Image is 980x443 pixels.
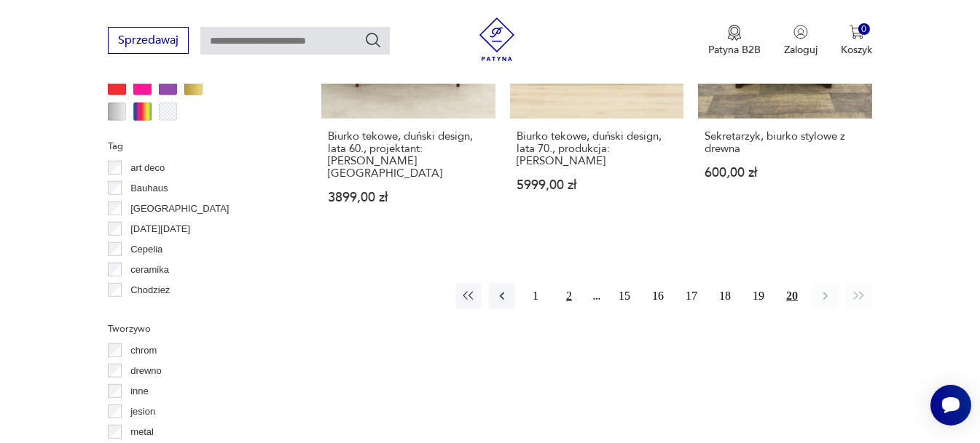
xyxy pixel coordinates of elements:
[556,283,582,309] button: 2
[517,130,678,167] h3: Biurko tekowe, duński design, lata 70., produkcja: [PERSON_NAME]
[364,31,382,49] button: Szukaj
[522,283,549,309] button: 1
[611,283,638,309] button: 15
[930,385,971,426] iframe: Smartsupp widget button
[130,262,169,278] p: ceramika
[130,160,165,176] p: art deco
[108,27,189,54] button: Sprzedawaj
[708,43,761,57] p: Patyna B2B
[784,25,818,57] button: Zaloguj
[108,36,189,47] a: Sprzedawaj
[678,283,705,309] button: 17
[130,180,168,196] p: Bauhaus
[130,282,170,298] p: Chodzież
[328,191,489,204] p: 3899,00 zł
[517,179,678,191] p: 5999,00 zł
[130,242,162,258] p: Cepelia
[130,201,229,217] p: [GEOGRAPHIC_DATA]
[328,130,489,180] h3: Biurko tekowe, duński design, lata 60., projektant: [PERSON_NAME][GEOGRAPHIC_DATA]
[108,321,286,337] p: Tworzywo
[705,130,866,155] h3: Sekretarzyk, biurko stylowe z drewna
[708,25,761,57] a: Ikona medaluPatyna B2B
[784,43,818,57] p: Zaloguj
[793,25,808,39] img: Ikonka użytkownika
[708,25,761,57] button: Patyna B2B
[130,363,162,379] p: drewno
[130,343,157,359] p: chrom
[475,17,519,61] img: Patyna - sklep z meblami i dekoracjami vintage
[858,23,871,36] div: 0
[841,43,872,57] p: Koszyk
[130,383,149,399] p: inne
[841,25,872,57] button: 0Koszyk
[745,283,772,309] button: 19
[130,303,167,319] p: Ćmielów
[130,221,190,237] p: [DATE][DATE]
[130,424,154,440] p: metal
[727,25,742,41] img: Ikona medalu
[108,138,286,154] p: Tag
[779,283,805,309] button: 20
[645,283,671,309] button: 16
[705,167,866,179] p: 600,00 zł
[712,283,738,309] button: 18
[130,404,155,420] p: jesion
[850,25,864,39] img: Ikona koszyka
